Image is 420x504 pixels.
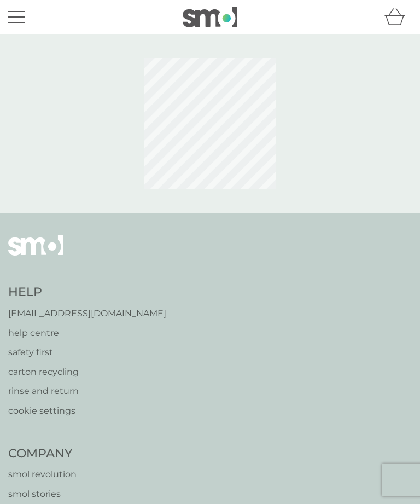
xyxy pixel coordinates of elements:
[8,384,166,398] a: rinse and return
[384,6,412,28] div: basket
[8,284,166,301] h4: Help
[8,306,166,321] a: [EMAIL_ADDRESS][DOMAIN_NAME]
[8,326,166,340] a: help centre
[8,404,166,418] a: cookie settings
[8,487,125,501] a: smol stories
[8,7,25,27] button: menu
[8,467,125,482] a: smol revolution
[8,445,125,462] h4: Company
[8,235,63,272] img: smol
[8,365,166,379] a: carton recycling
[8,345,166,360] a: safety first
[183,7,237,27] img: smol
